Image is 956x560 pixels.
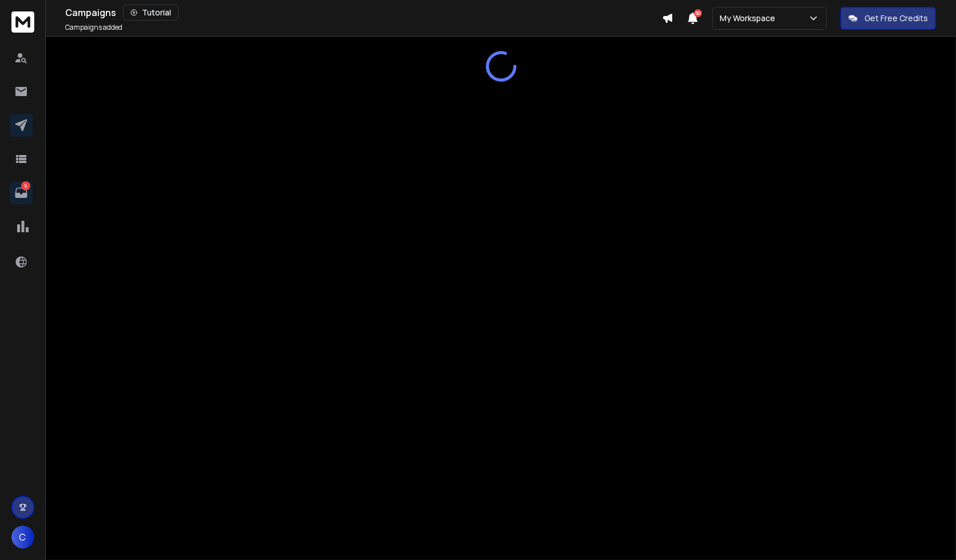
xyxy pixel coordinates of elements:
span: 50 [694,9,702,17]
button: C [11,526,34,549]
button: Tutorial [123,5,178,21]
div: Campaigns [65,5,662,21]
p: Campaigns added [65,23,122,32]
a: 5 [10,181,33,204]
p: 5 [21,181,30,190]
p: Get Free Credits [864,13,928,24]
button: Get Free Credits [840,7,936,30]
p: My Workspace [720,13,780,24]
